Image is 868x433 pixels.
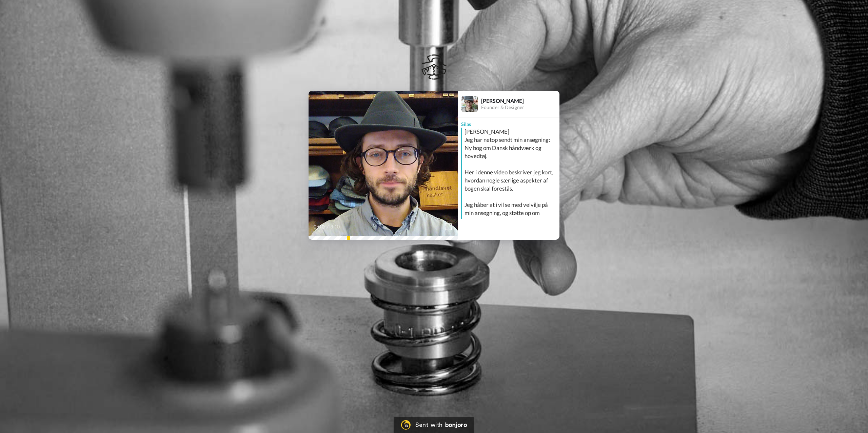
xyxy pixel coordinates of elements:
img: logo [420,53,448,81]
div: Founder & Designer [481,105,559,110]
span: / [327,223,329,231]
span: 3:10 [330,223,342,231]
div: Silas [458,117,559,128]
span: 0:00 [313,223,325,231]
img: Full screen [445,223,452,230]
div: [PERSON_NAME] [481,98,559,104]
img: Profile Image [461,96,478,112]
div: [PERSON_NAME] Jeg har netop sendt min ansøgning: Ny bog om Dansk håndværk og hovedtøj. Her i denn... [465,128,558,250]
